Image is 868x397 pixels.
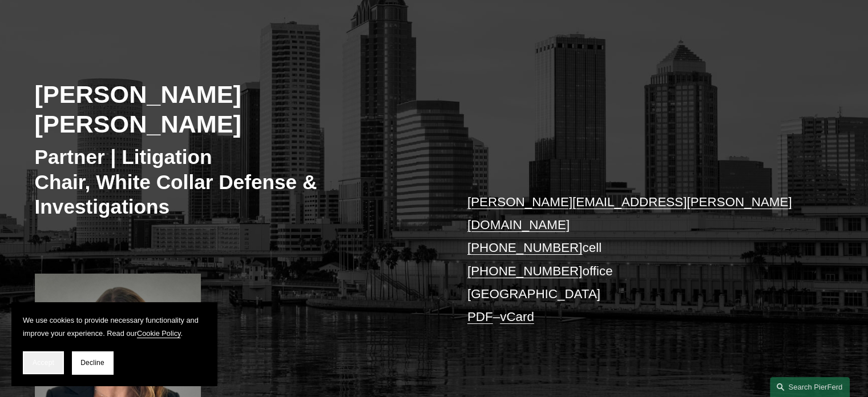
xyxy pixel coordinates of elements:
[500,310,534,324] a: vCard
[72,351,113,374] button: Decline
[770,377,850,397] a: Search this site
[33,359,54,367] span: Accept
[467,264,583,278] a: [PHONE_NUMBER]
[35,145,434,219] h3: Partner | Litigation Chair, White Collar Defense & Investigations
[35,79,434,139] h2: [PERSON_NAME] [PERSON_NAME]
[467,191,800,329] p: cell office [GEOGRAPHIC_DATA] –
[80,359,104,367] span: Decline
[23,351,64,374] button: Accept
[11,302,217,386] section: Cookie banner
[23,314,205,340] p: We use cookies to provide necessary functionality and improve your experience. Read our .
[467,195,792,232] a: [PERSON_NAME][EMAIL_ADDRESS][PERSON_NAME][DOMAIN_NAME]
[137,329,181,338] a: Cookie Policy
[467,240,583,255] a: [PHONE_NUMBER]
[467,310,493,324] a: PDF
